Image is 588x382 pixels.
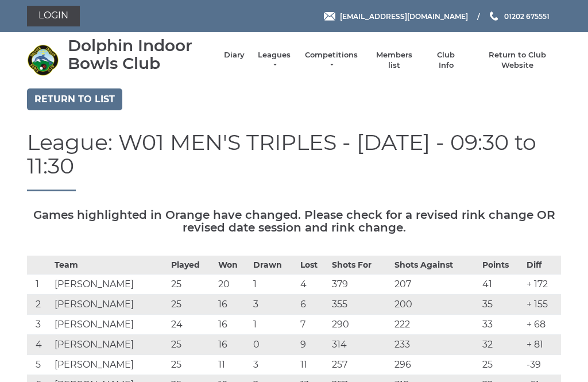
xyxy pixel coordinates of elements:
[479,335,524,355] td: 32
[168,335,215,355] td: 25
[27,275,52,295] td: 1
[215,295,250,315] td: 16
[250,315,297,335] td: 1
[250,335,297,355] td: 0
[430,50,463,71] a: Club Info
[297,355,329,375] td: 11
[324,12,335,21] img: Email
[329,335,392,355] td: 314
[329,355,392,375] td: 257
[250,355,297,375] td: 3
[479,315,524,335] td: 33
[52,355,168,375] td: [PERSON_NAME]
[524,256,561,275] th: Diff
[297,256,329,275] th: Lost
[392,275,480,295] td: 207
[168,295,215,315] td: 25
[27,6,80,26] a: Login
[392,335,480,355] td: 233
[392,315,480,335] td: 222
[297,315,329,335] td: 7
[27,315,52,335] td: 3
[168,256,215,275] th: Played
[27,209,561,234] h5: Games highlighted in Orange have changed. Please check for a revised rink change OR revised date ...
[52,256,168,275] th: Team
[256,50,292,71] a: Leagues
[250,256,297,275] th: Drawn
[329,275,392,295] td: 379
[215,355,250,375] td: 11
[524,275,561,295] td: + 172
[52,295,168,315] td: [PERSON_NAME]
[52,315,168,335] td: [PERSON_NAME]
[479,275,524,295] td: 41
[27,44,59,76] img: Dolphin Indoor Bowls Club
[490,11,498,21] img: Phone us
[52,335,168,355] td: [PERSON_NAME]
[392,355,480,375] td: 296
[250,275,297,295] td: 1
[52,275,168,295] td: [PERSON_NAME]
[488,11,550,22] a: Phone us 01202 675551
[215,256,250,275] th: Won
[392,256,480,275] th: Shots Against
[504,11,550,20] span: 01202 675551
[304,50,359,71] a: Competitions
[324,11,468,22] a: Email [EMAIL_ADDRESS][DOMAIN_NAME]
[27,130,561,192] h1: League: W01 MEN'S TRIPLES - [DATE] - 09:30 to 11:30
[297,275,329,295] td: 4
[329,295,392,315] td: 355
[250,295,297,315] td: 3
[479,256,524,275] th: Points
[392,295,480,315] td: 200
[370,50,417,71] a: Members list
[329,256,392,275] th: Shots For
[27,88,122,110] a: Return to list
[524,335,561,355] td: + 81
[297,335,329,355] td: 9
[215,275,250,295] td: 20
[68,37,212,72] div: Dolphin Indoor Bowls Club
[215,315,250,335] td: 16
[524,295,561,315] td: + 155
[168,275,215,295] td: 25
[340,11,468,20] span: [EMAIL_ADDRESS][DOMAIN_NAME]
[479,355,524,375] td: 25
[168,315,215,335] td: 24
[474,50,561,71] a: Return to Club Website
[168,355,215,375] td: 25
[329,315,392,335] td: 290
[524,355,561,375] td: -39
[27,355,52,375] td: 5
[297,295,329,315] td: 6
[215,335,250,355] td: 16
[27,335,52,355] td: 4
[27,295,52,315] td: 2
[479,295,524,315] td: 35
[224,50,245,60] a: Diary
[524,315,561,335] td: + 68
